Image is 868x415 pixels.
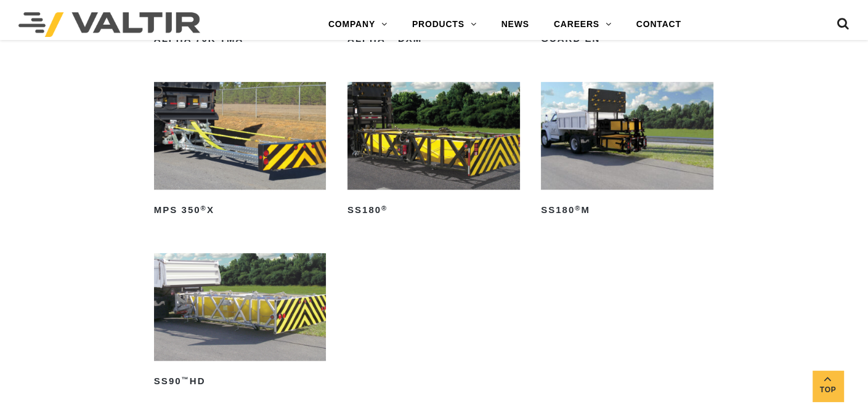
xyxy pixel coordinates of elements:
sup: ® [575,204,581,212]
h2: SS180 M [541,201,713,220]
sup: ® [201,204,207,212]
img: Valtir [18,12,200,37]
a: SS180® [347,82,520,220]
h2: SS180 [347,201,520,220]
h2: SS90 HD [154,372,327,392]
a: COMPANY [316,12,400,37]
a: NEWS [489,12,541,37]
a: CONTACT [624,12,694,37]
sup: ® [381,204,387,212]
a: SS180®M [541,82,713,220]
span: Top [813,383,843,397]
a: MPS 350®X [154,82,327,220]
a: CAREERS [541,12,624,37]
sup: ™ [182,376,190,383]
a: SS90™HD [154,253,327,391]
a: Top [813,371,843,401]
a: PRODUCTS [400,12,489,37]
h2: MPS 350 X [154,201,327,220]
